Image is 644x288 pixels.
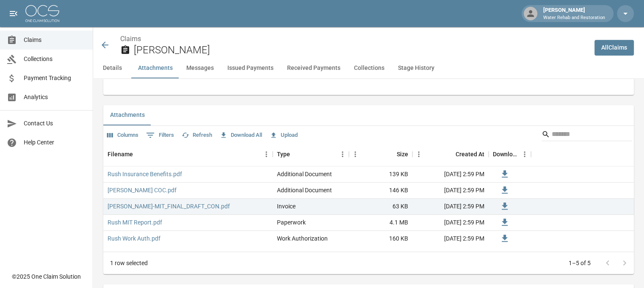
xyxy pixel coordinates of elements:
div: Download [493,142,518,166]
span: Help Center [24,138,86,147]
button: Details [93,58,131,78]
img: ocs-logo-white-transparent.png [25,5,59,22]
button: Menu [260,148,273,161]
div: [DATE] 2:59 PM [412,166,489,183]
a: Rush Work Auth.pdf [108,234,160,243]
span: Analytics [24,93,86,102]
button: Messages [180,58,221,78]
div: [DATE] 2:59 PM [412,231,489,247]
button: Menu [349,148,362,161]
h2: [PERSON_NAME] [134,44,588,56]
div: [DATE] 2:59 PM [412,183,489,199]
button: Download All [218,129,264,142]
span: Payment Tracking [24,74,86,83]
div: Created At [412,142,489,166]
a: [PERSON_NAME] COC.pdf [108,186,177,194]
button: Select columns [105,129,141,142]
a: AllClaims [594,40,634,55]
p: 1–5 of 5 [569,259,591,267]
div: anchor tabs [93,58,644,78]
div: 4.1 MB [349,215,412,231]
button: Menu [518,148,531,161]
button: Issued Payments [221,58,280,78]
div: Created At [456,142,484,166]
span: Contact Us [24,119,86,128]
div: Size [349,142,412,166]
div: related-list tabs [103,105,634,125]
span: Collections [24,55,86,64]
div: Additional Document [277,186,332,194]
div: [PERSON_NAME] [540,6,608,21]
button: Received Payments [280,58,347,78]
a: [PERSON_NAME]-MIT_FINAL_DRAFT_CON.pdf [108,202,230,210]
div: [DATE] 2:59 PM [412,199,489,215]
p: Water Rehab and Restoration [543,14,605,22]
button: Upload [268,129,300,142]
button: Menu [412,148,425,161]
div: Type [277,142,290,166]
div: Type [273,142,349,166]
div: 1 row selected [110,259,148,267]
nav: breadcrumb [120,34,588,44]
button: Refresh [180,129,214,142]
button: open drawer [5,5,22,22]
div: Filename [103,142,273,166]
a: Claims [120,35,141,43]
div: Additional Document [277,170,332,178]
button: Stage History [391,58,441,78]
a: Rush MIT Report.pdf [108,218,162,227]
span: Claims [24,36,86,44]
div: Invoice [277,202,296,210]
div: 146 KB [349,183,412,199]
button: Menu [336,148,349,161]
div: 139 KB [349,166,412,183]
div: [DATE] 2:59 PM [412,215,489,231]
button: Attachments [103,105,152,125]
a: Rush Insurance Benefits.pdf [108,170,182,178]
button: Attachments [131,58,180,78]
div: 63 KB [349,199,412,215]
div: Search [542,127,632,143]
div: Paperwork [277,218,306,227]
div: © 2025 One Claim Solution [12,272,81,281]
button: Collections [347,58,391,78]
button: Show filters [144,128,176,142]
div: 160 KB [349,231,412,247]
div: Size [397,142,408,166]
div: Work Authorization [277,234,328,243]
div: Filename [108,142,133,166]
div: Download [489,142,531,166]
